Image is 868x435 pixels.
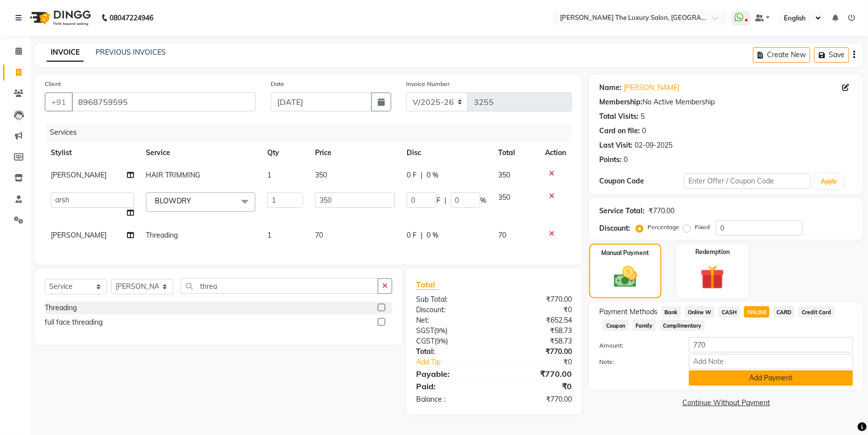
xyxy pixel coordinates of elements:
[744,306,770,318] span: ONLINE
[480,195,486,206] span: %
[409,394,494,405] div: Balance :
[689,354,853,369] input: Add Note
[592,357,681,366] label: Note:
[315,171,327,179] span: 350
[401,142,492,164] th: Disc
[146,171,200,179] span: HAIR TRIMMING
[421,230,423,241] span: |
[271,80,284,88] label: Date
[409,315,494,326] div: Net:
[599,206,645,216] div: Service Total:
[409,380,494,392] div: Paid:
[51,171,107,179] span: [PERSON_NAME]
[508,357,579,367] div: ₹0
[689,337,853,352] input: Amount
[436,337,446,345] span: 9%
[267,231,271,240] span: 1
[72,92,256,111] input: Search by Name/Mobile/Email/Code
[45,142,140,164] th: Stylist
[719,306,740,318] span: CASH
[599,176,684,186] div: Coupon Code
[635,140,672,151] div: 02-09-2025
[599,111,639,122] div: Total Visits:
[47,44,84,62] a: INVOICE
[641,111,645,122] div: 5
[25,4,94,32] img: logo
[649,206,674,216] div: ₹770.00
[140,142,261,164] th: Service
[661,306,681,318] span: Bank
[753,47,810,63] button: Create New
[45,92,73,111] button: +91
[409,336,494,347] div: ( )
[421,170,423,180] span: |
[146,231,178,240] span: Threading
[599,83,622,93] div: Name:
[592,341,681,350] label: Amount:
[684,174,811,189] input: Enter Offer / Coupon Code
[599,155,622,165] div: Points:
[267,171,271,179] span: 1
[261,142,309,164] th: Qty
[427,170,438,180] span: 0 %
[498,193,510,202] span: 350
[648,223,679,232] label: Percentage
[494,305,580,315] div: ₹0
[624,83,679,93] a: [PERSON_NAME]
[416,326,434,335] span: SGST
[409,326,494,336] div: ( )
[799,306,835,318] span: Credit Card
[602,249,650,258] label: Manual Payment
[45,80,61,88] label: Client
[181,278,378,294] input: Search or Scan
[607,263,645,290] img: _cash.svg
[599,140,633,151] div: Last Visit:
[109,4,153,32] b: 08047224946
[494,326,580,336] div: ₹58.73
[444,195,446,206] span: |
[406,80,449,88] label: Invoice Number
[492,142,539,164] th: Total
[773,306,795,318] span: CARD
[409,347,494,357] div: Total:
[695,223,710,232] label: Fixed
[427,230,438,241] span: 0 %
[436,327,445,335] span: 9%
[599,307,657,317] span: Payment Methods
[689,370,853,386] button: Add Payment
[409,357,508,367] a: Add Tip
[599,97,643,107] div: Membership:
[416,279,439,290] span: Total
[599,97,853,107] div: No Active Membership
[51,231,107,240] span: [PERSON_NAME]
[693,262,732,292] img: _gift.svg
[599,223,630,234] div: Discount:
[498,231,506,240] span: 70
[695,248,730,257] label: Redemption
[494,294,580,305] div: ₹770.00
[309,142,401,164] th: Price
[494,336,580,347] div: ₹58.73
[539,142,572,164] th: Action
[45,317,103,328] div: full face threading
[46,123,579,142] div: Services
[660,320,705,331] span: Complimentary
[814,47,849,63] button: Save
[494,315,580,326] div: ₹652.54
[96,48,166,57] a: PREVIOUS INVOICES
[599,126,640,136] div: Card on file:
[409,305,494,315] div: Discount:
[633,320,656,331] span: Family
[494,347,580,357] div: ₹770.00
[409,368,494,380] div: Payable:
[407,230,417,241] span: 0 F
[498,171,510,179] span: 350
[407,170,417,180] span: 0 F
[494,394,580,405] div: ₹770.00
[685,306,715,318] span: Online W
[45,303,77,313] div: Threading
[155,196,191,205] span: BLOWDRY
[494,368,580,380] div: ₹770.00
[191,196,196,205] a: x
[624,155,628,165] div: 0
